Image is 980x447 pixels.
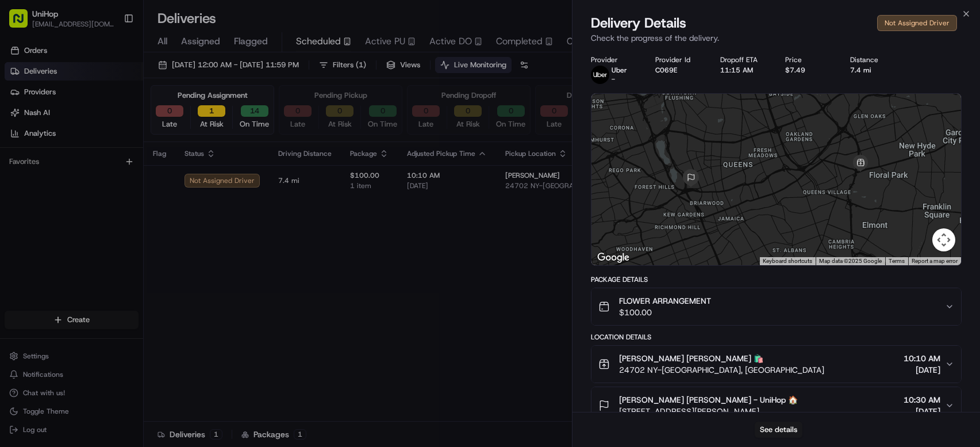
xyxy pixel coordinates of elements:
[7,162,93,183] a: 📗Knowledge Base
[591,288,961,325] button: FLOWER ARRANGEMENT$100.00
[23,167,88,178] span: Knowledge Base
[904,353,940,364] span: 10:10 AM
[932,228,955,251] button: Map camera controls
[591,346,961,383] button: [PERSON_NAME] [PERSON_NAME] 🛍️24702 NY-[GEOGRAPHIC_DATA], [GEOGRAPHIC_DATA]10:10 AM[DATE]
[619,406,798,417] span: [STREET_ADDRESS][PERSON_NAME]
[850,66,897,75] div: 7.4 mi
[755,422,802,438] button: See details
[655,55,702,64] div: Provider Id
[612,66,627,75] span: Uber
[912,258,958,264] a: Report a map error
[819,258,882,264] span: Map data ©2025 Google
[619,364,824,376] span: 24702 NY-[GEOGRAPHIC_DATA], [GEOGRAPHIC_DATA]
[904,364,940,376] span: [DATE]
[850,55,897,64] div: Distance
[619,307,711,318] span: $100.00
[109,167,185,178] span: API Documentation
[591,333,962,342] div: Location Details
[97,168,106,177] div: 💻
[11,46,209,64] p: Welcome 👋
[619,394,798,406] span: [PERSON_NAME] [PERSON_NAME] - UniHop 🏠
[39,121,145,131] div: We're available if you need us!
[889,258,905,264] a: Terms (opens in new tab)
[93,162,189,183] a: 💻API Documentation
[785,66,832,75] div: $7.49
[11,168,21,177] div: 📗
[81,194,139,204] a: Powered byPylon
[114,195,139,204] span: Pylon
[30,74,190,86] input: Clear
[904,394,940,406] span: 10:30 AM
[11,110,32,131] img: 1736555255976-a54dd68f-1ca7-489b-9aae-adbdc363a1c4
[720,55,767,64] div: Dropoff ETA
[591,55,637,64] div: Provider
[785,55,832,64] div: Price
[619,295,711,307] span: FLOWER ARRANGEMENT
[39,110,189,121] div: Start new chat
[591,66,609,84] img: uber-new-logo.jpeg
[619,353,763,364] span: [PERSON_NAME] [PERSON_NAME] 🛍️
[720,66,767,75] div: 11:15 AM
[591,275,962,284] div: Package Details
[195,113,209,127] button: Start new chat
[591,32,962,44] p: Check the progress of the delivery.
[591,387,961,424] button: [PERSON_NAME] [PERSON_NAME] - UniHop 🏠[STREET_ADDRESS][PERSON_NAME]10:30 AM[DATE]
[655,66,677,75] button: C069E
[612,75,615,84] span: -
[591,14,686,32] span: Delivery Details
[594,250,632,265] img: Google
[763,257,812,265] button: Keyboard shortcuts
[904,406,940,417] span: [DATE]
[594,250,632,265] a: Open this area in Google Maps (opens a new window)
[11,12,34,35] img: Nash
